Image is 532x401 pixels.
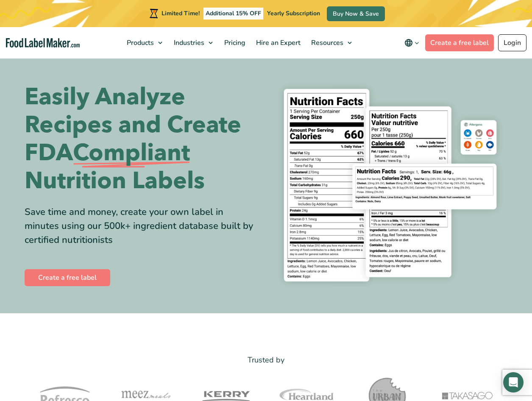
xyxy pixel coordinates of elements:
span: Additional 15% OFF [203,8,263,19]
a: Buy Now & Save [327,6,385,21]
div: Open Intercom Messenger [503,372,524,393]
a: Industries [169,27,217,58]
a: Pricing [219,27,249,58]
span: Industries [171,38,205,47]
a: Hire an Expert [251,27,304,58]
span: Compliant [73,139,190,167]
div: Save time and money, create your own label in minutes using our 500k+ ingredient database built b... [25,205,260,247]
a: Create a free label [25,269,110,286]
span: Pricing [222,38,246,47]
a: Products [122,27,167,58]
a: Login [498,34,526,51]
span: Resources [309,38,344,47]
a: Create a free label [425,34,494,51]
span: Limited Time! [162,9,200,17]
p: Trusted by [25,354,508,366]
span: Yearly Subscription [267,9,320,17]
span: Products [124,38,155,47]
h1: Easily Analyze Recipes and Create FDA Nutrition Labels [25,83,260,195]
a: Resources [306,27,356,58]
span: Hire an Expert [253,38,301,47]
